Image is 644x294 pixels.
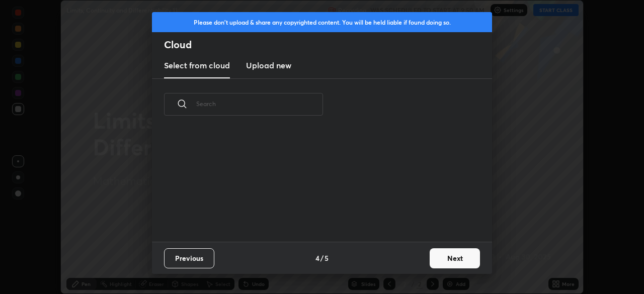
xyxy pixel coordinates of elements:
h4: 4 [315,253,319,263]
h3: Upload new [246,59,291,71]
h3: Select from cloud [164,59,230,71]
button: Previous [164,248,214,268]
h4: 5 [325,253,329,263]
div: Please don't upload & share any copyrighted content. You will be held liable if found doing so. [152,12,492,32]
h4: / [320,253,324,263]
input: Search [196,82,323,125]
button: Next [430,248,480,268]
h2: Cloud [164,38,492,51]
